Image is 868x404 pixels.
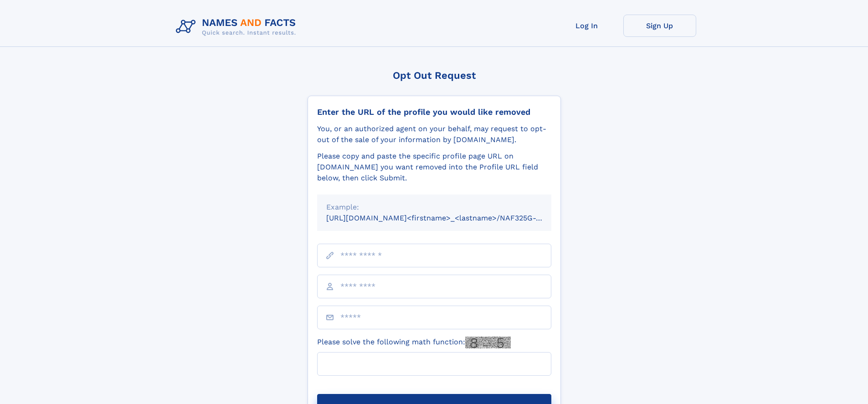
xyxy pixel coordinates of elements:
[317,107,551,117] div: Enter the URL of the profile you would like removed
[317,123,551,145] div: You, or an authorized agent on your behalf, may request to opt-out of the sale of your informatio...
[317,151,551,184] div: Please copy and paste the specific profile page URL on [DOMAIN_NAME] you want removed into the Pr...
[326,214,569,222] small: [URL][DOMAIN_NAME]<firstname>_<lastname>/NAF325G-xxxxxxxx
[326,202,542,213] div: Example:
[317,337,511,348] label: Please solve the following math function:
[550,15,623,37] a: Log In
[623,15,696,37] a: Sign Up
[172,15,303,39] img: Logo Names and Facts
[308,70,561,81] div: Opt Out Request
